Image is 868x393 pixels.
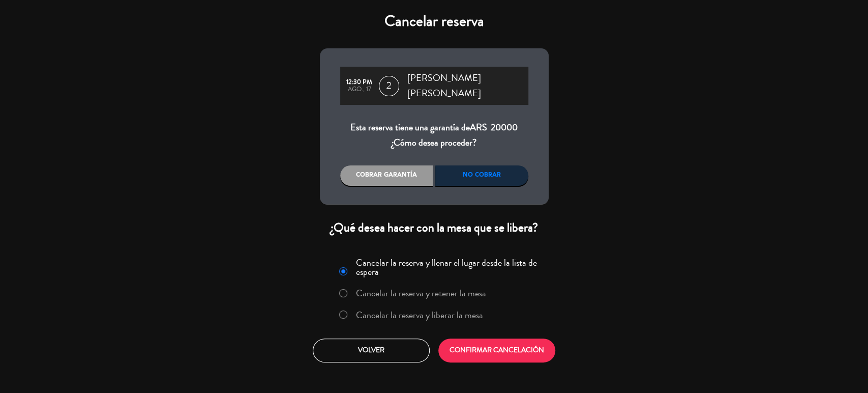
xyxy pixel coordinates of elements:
label: Cancelar la reserva y retener la mesa [356,289,486,298]
h4: Cancelar reserva [320,12,549,31]
span: 20000 [491,121,518,134]
div: Cobrar garantía [340,165,433,186]
div: 12:30 PM [345,79,374,86]
span: [PERSON_NAME] [PERSON_NAME] [407,71,528,101]
div: ago., 17 [345,86,374,93]
div: No cobrar [435,165,528,186]
span: 2 [379,76,399,96]
label: Cancelar la reserva y liberar la mesa [356,311,483,320]
div: Esta reserva tiene una garantía de ¿Cómo desea proceder? [340,120,528,150]
button: CONFIRMAR CANCELACIÓN [438,339,555,362]
div: ¿Qué desea hacer con la mesa que se libera? [320,220,549,236]
label: Cancelar la reserva y llenar el lugar desde la lista de espera [356,258,542,276]
button: Volver [313,339,430,362]
span: ARS [470,121,487,134]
